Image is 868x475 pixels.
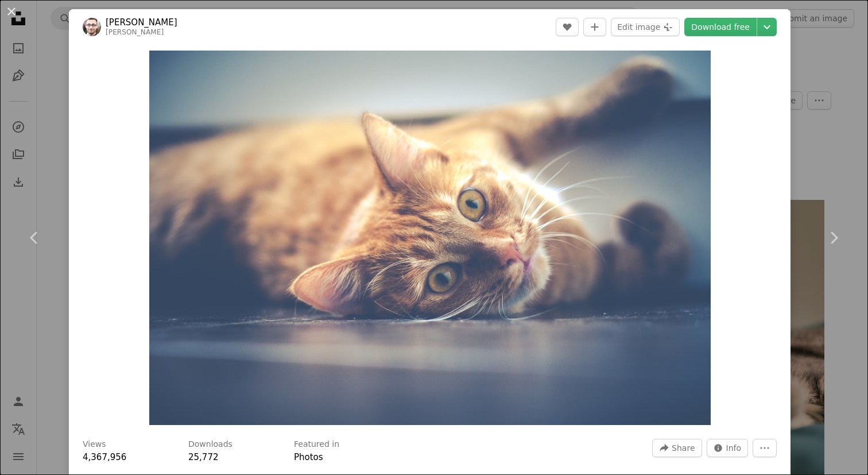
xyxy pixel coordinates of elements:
[188,452,219,462] span: 25,772
[684,18,757,36] a: Download free
[294,452,323,462] a: Photos
[753,439,777,457] button: More Actions
[106,28,164,36] a: [PERSON_NAME]
[83,439,106,450] h3: Views
[611,18,680,36] button: Edit image
[672,439,695,457] span: Share
[757,18,777,36] button: Choose download size
[83,452,126,462] span: 4,367,956
[799,183,868,293] a: Next
[652,439,702,457] button: Share this image
[106,17,177,28] a: [PERSON_NAME]
[556,18,579,36] button: Like
[149,51,711,425] img: shallow focus photography of orange cat
[707,439,749,457] button: Stats about this image
[583,18,606,36] button: Add to Collection
[726,439,742,457] span: Info
[294,439,339,450] h3: Featured in
[83,18,101,36] img: Go to Dariusz Sankowski's profile
[149,51,711,425] button: Zoom in on this image
[188,439,232,450] h3: Downloads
